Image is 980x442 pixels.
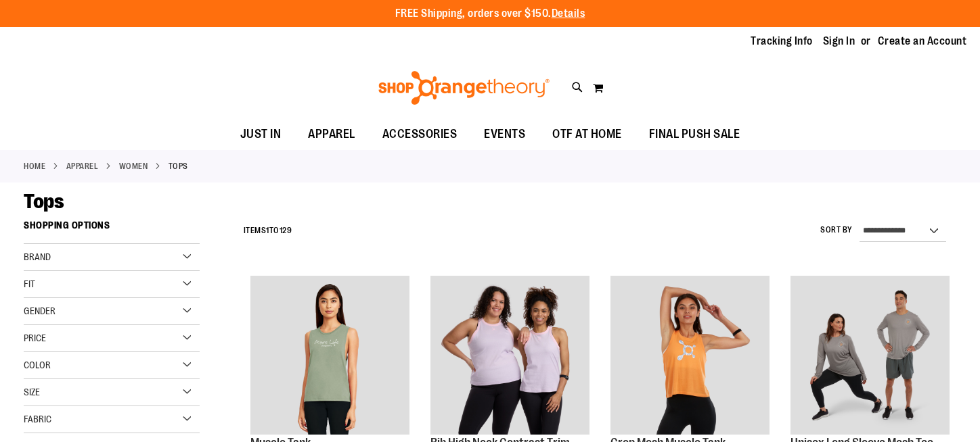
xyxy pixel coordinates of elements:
span: Size [24,387,40,397]
strong: Tops [169,160,188,172]
a: Details [552,7,585,20]
a: JUST IN [227,119,295,150]
span: Tops [24,190,64,213]
span: JUST IN [240,119,282,149]
a: Muscle Tank [250,276,409,437]
span: 129 [280,226,292,235]
a: Home [24,160,45,172]
img: Shop Orangetheory [376,71,552,105]
a: Create an Account [878,34,967,49]
span: ACCESSORIES [382,119,458,149]
a: ACCESSORIES [369,119,471,150]
span: Fabric [24,414,51,424]
img: Unisex Long Sleeve Mesh Tee primary image [790,276,950,435]
a: Sign In [823,34,855,49]
a: APPAREL [294,119,369,149]
a: Rib Tank w/ Contrast Binding primary image [430,276,589,437]
img: Rib Tank w/ Contrast Binding primary image [430,276,589,435]
span: Color [24,360,51,370]
a: Crop Mesh Muscle Tank primary image [610,276,770,437]
img: Muscle Tank [250,276,409,435]
a: OTF AT HOME [539,119,636,150]
a: WOMEN [119,160,148,172]
a: EVENTS [470,119,539,150]
a: FINAL PUSH SALE [636,119,754,150]
a: Unisex Long Sleeve Mesh Tee primary image [790,276,950,437]
span: 1 [266,226,269,235]
span: Gender [24,305,55,316]
span: Brand [24,251,51,262]
h2: Items to [244,220,292,241]
span: Price [24,333,46,343]
img: Crop Mesh Muscle Tank primary image [610,276,770,435]
span: Fit [24,278,35,289]
span: EVENTS [484,119,525,149]
a: APPAREL [66,160,99,172]
p: FREE Shipping, orders over $150. [395,6,585,22]
span: FINAL PUSH SALE [649,119,740,149]
label: Sort By [820,224,853,236]
span: APPAREL [308,119,355,149]
strong: Shopping Options [24,214,200,244]
span: OTF AT HOME [552,119,622,149]
a: Tracking Info [751,34,813,49]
